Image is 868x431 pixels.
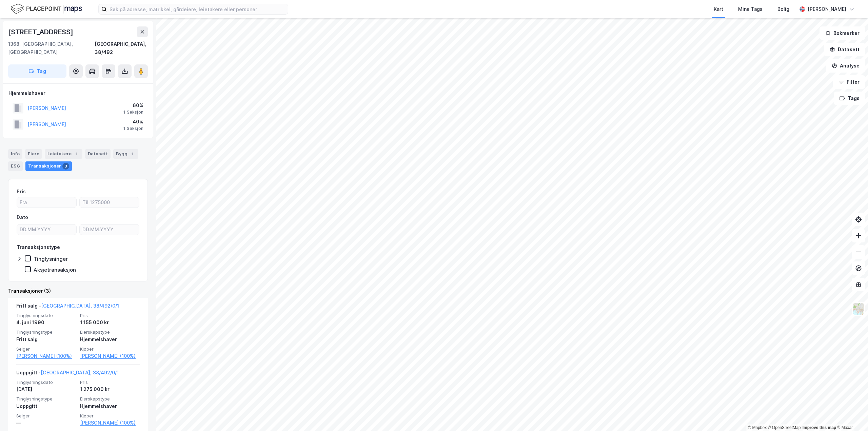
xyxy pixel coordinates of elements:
div: — [16,419,76,427]
div: Pris [17,188,26,196]
div: Dato [17,213,28,221]
span: Kjøper [80,413,140,419]
div: [PERSON_NAME] [808,5,846,13]
input: Fra [17,197,76,208]
div: 1 155 000 kr [80,318,140,327]
input: Søk på adresse, matrikkel, gårdeiere, leietakere eller personer [107,4,288,14]
a: OpenStreetMap [768,425,801,430]
div: [STREET_ADDRESS] [8,26,75,37]
button: Bokmerker [820,26,865,40]
div: Leietakere [45,149,82,159]
span: Selger [16,346,76,352]
button: Analyse [826,59,865,73]
div: Tinglysninger [34,256,68,262]
div: Aksjetransaksjon [34,267,76,273]
a: Improve this map [803,425,836,430]
div: 1 Seksjon [123,126,143,131]
a: Mapbox [748,425,767,430]
input: DD.MM.YYYY [80,224,139,235]
div: Kart [714,5,723,13]
div: 1368, [GEOGRAPHIC_DATA], [GEOGRAPHIC_DATA] [8,40,95,56]
span: Pris [80,313,140,318]
a: [PERSON_NAME] (100%) [80,419,140,427]
span: Eierskapstype [80,329,140,335]
div: 4. juni 1990 [16,318,76,327]
a: [PERSON_NAME] (100%) [16,352,76,360]
div: 40% [123,118,143,126]
div: Transaksjonstype [17,243,60,251]
div: Info [8,149,22,159]
div: Fritt salg - [16,302,119,313]
div: ESG [8,161,23,171]
div: Bygg [113,149,138,159]
div: 1 275 000 kr [80,385,140,393]
span: Tinglysningsdato [16,379,76,385]
div: Datasett [85,149,111,159]
div: Hjemmelshaver [8,89,147,97]
input: DD.MM.YYYY [17,224,76,235]
span: Kjøper [80,346,140,352]
img: logo.f888ab2527a4732fd821a326f86c7f29.svg [11,3,82,15]
div: Transaksjoner [25,161,72,171]
div: Kontrollprogram for chat [834,398,868,431]
span: Eierskapstype [80,396,140,402]
span: Selger [16,413,76,419]
div: 60% [123,101,143,110]
img: Z [852,302,865,315]
a: [GEOGRAPHIC_DATA], 38/492/0/1 [41,303,119,309]
div: Bolig [777,5,789,13]
a: [PERSON_NAME] (100%) [80,352,140,360]
iframe: Chat Widget [834,398,868,431]
span: Tinglysningsdato [16,313,76,318]
a: [GEOGRAPHIC_DATA], 38/492/0/1 [41,370,119,375]
button: Filter [833,75,865,89]
div: 1 Seksjon [123,110,143,115]
button: Tags [834,92,865,105]
div: Uoppgitt - [16,369,119,379]
div: Eiere [25,149,42,159]
div: [DATE] [16,385,76,393]
div: Transaksjoner (3) [8,287,148,295]
div: 1 [129,151,136,157]
div: 3 [62,163,69,170]
div: [GEOGRAPHIC_DATA], 38/492 [95,40,148,56]
div: 1 [73,151,80,157]
button: Datasett [824,43,865,56]
button: Tag [8,64,66,78]
span: Tinglysningstype [16,329,76,335]
div: Fritt salg [16,335,76,344]
span: Tinglysningstype [16,396,76,402]
div: Hjemmelshaver [80,335,140,344]
input: Til 1275000 [80,197,139,208]
span: Pris [80,379,140,385]
div: Mine Tags [738,5,763,13]
div: Hjemmelshaver [80,402,140,410]
div: Uoppgitt [16,402,76,410]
